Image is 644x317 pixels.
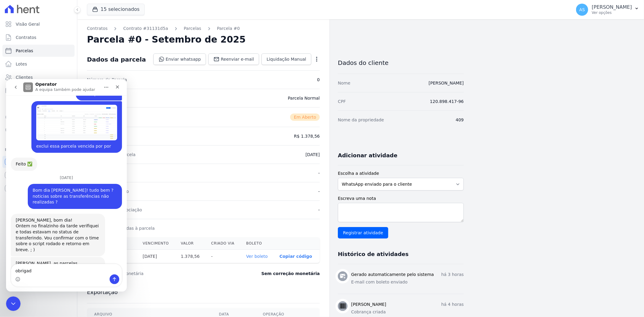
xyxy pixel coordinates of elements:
div: Andreza diz… [5,105,116,135]
a: Enviar whatsapp [153,53,206,65]
div: Adriane diz… [5,135,116,178]
span: Contratos [16,34,36,40]
button: Copiar código [280,254,312,259]
div: Adriane diz… [5,178,116,226]
dd: Parcela Normal [288,95,320,101]
dd: - [318,188,320,194]
dd: Sem correção monetária [261,271,320,277]
p: há 4 horas [441,301,464,308]
p: Cobrança criada [351,309,464,315]
span: AS [579,8,585,12]
h3: Histórico de atividades [338,251,409,258]
button: AS [PERSON_NAME] Ver opções [571,1,644,18]
a: Contratos [87,25,107,32]
label: Escreva uma nota [338,195,464,202]
h3: Adicionar atividade [338,152,397,159]
a: Minha Carteira [2,85,75,97]
button: Seletor de emoji [9,198,14,203]
nav: Breadcrumb [87,25,320,32]
span: Parcelas [16,48,33,54]
a: Visão Geral [2,18,75,30]
a: Lotes [2,58,75,70]
h2: Parcela #0 - Setembro de 2025 [87,34,246,45]
h3: Exportação [87,289,320,296]
th: Vencimento [138,237,176,250]
a: Reenviar e-mail [208,53,259,65]
h3: [PERSON_NAME] [351,301,386,308]
p: Ver opções [592,10,632,15]
a: Ver boleto [246,254,268,259]
div: Plataformas [5,146,72,153]
span: Reenviar e-mail [221,56,254,62]
th: Criado via [206,237,241,250]
dd: 120.898.417-96 [430,98,464,104]
dd: R$ 1.378,56 [294,133,320,139]
span: Liquidação Manual [267,56,306,62]
dd: 0 [317,77,320,83]
h3: Dados do cliente [338,59,464,66]
button: Enviar mensagem… [104,195,113,205]
div: [PERSON_NAME], bom dia! [10,138,94,144]
dd: [DATE] [306,152,320,158]
p: há 3 horas [441,271,464,278]
button: 15 selecionados [87,4,145,15]
th: Boleto [241,237,274,250]
th: Valor [176,237,207,250]
a: Recebíveis [2,156,75,168]
span: Em Aberto [290,114,320,121]
a: Parcelas [184,25,201,32]
div: Bom dia [PERSON_NAME]! tudo bem ? noticias sobre as transferências não realizadas ? [22,105,116,130]
a: Contrato #31131d5a [123,25,168,32]
dt: Número da Parcela [87,77,127,83]
a: Parcelas [2,45,75,57]
div: [PERSON_NAME], as parcelas identificadas ontem que tiveram as transferências canceladas, foram de... [10,181,94,205]
div: Bom dia [PERSON_NAME]! tudo bem ? noticias sobre as transferências não realizadas ? [27,108,111,126]
div: Feito ✅ [10,82,26,88]
a: Parcela #0 [217,25,240,32]
p: E-mail com boleto enviado [351,279,464,285]
h3: Gerado automaticamente pelo sistema [351,271,434,278]
input: Registrar atividade [338,227,388,239]
a: Crédito [2,111,75,123]
div: [DATE] [5,97,116,105]
a: Negativação [2,124,75,136]
dd: 409 [456,117,464,123]
textarea: Envie uma mensagem... [5,185,116,195]
span: Lotes [16,61,27,67]
a: Liquidação Manual [261,53,311,65]
div: Dados da parcela [87,56,146,63]
a: Conta Hent [2,169,75,181]
span: Visão Geral [16,21,40,27]
th: 1.378,56 [176,250,207,263]
a: [PERSON_NAME] [429,81,464,85]
div: Ontem no finalzinho da tarde verifiquei e todas estavam no status de transferindo. Vou confirmar ... [10,144,94,174]
dt: Nome [338,80,350,86]
iframe: Intercom live chat [6,79,127,292]
th: [DATE] [138,250,176,263]
dd: - [318,207,320,213]
dt: CPF [338,98,346,104]
div: [PERSON_NAME], bom dia!Ontem no finalzinho da tarde verifiquei e todas estavam no status de trans... [5,135,99,178]
iframe: Intercom live chat [6,296,21,311]
span: Clientes [16,74,33,80]
dt: Última correção monetária [87,271,225,277]
a: Clientes [2,71,75,83]
dd: - [318,170,320,176]
label: Escolha a atividade [338,170,464,177]
a: Contratos [2,31,75,43]
dt: Nome da propriedade [338,117,384,123]
th: - [206,250,241,263]
div: [PERSON_NAME], as parcelas identificadas ontem que tiveram as transferências canceladas, foram de... [5,178,99,221]
p: [PERSON_NAME] [592,4,632,10]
